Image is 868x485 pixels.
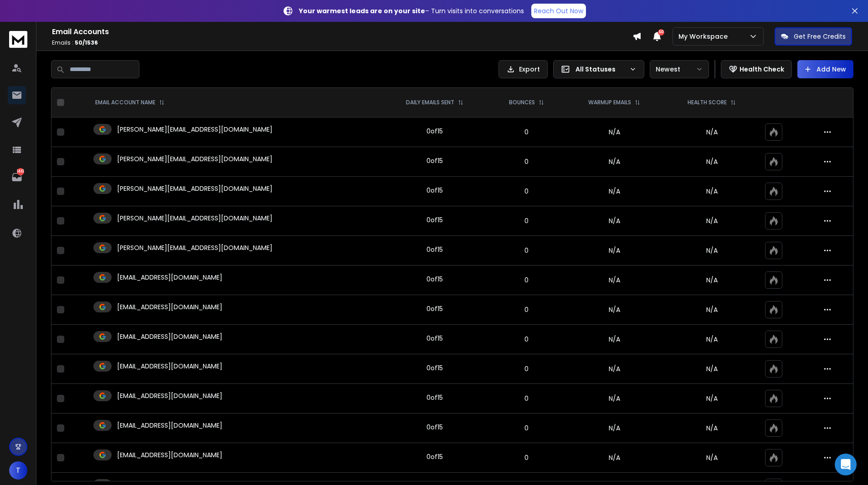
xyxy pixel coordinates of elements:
td: N/A [564,443,664,473]
p: Get Free Credits [794,32,846,41]
div: 0 of 15 [426,186,443,195]
button: T [9,461,27,480]
p: N/A [670,364,754,373]
p: All Statuses [575,65,626,74]
p: N/A [670,453,754,462]
p: 0 [494,305,559,314]
td: N/A [564,236,664,265]
div: 0 of 15 [426,393,443,402]
td: N/A [564,177,664,206]
p: 0 [494,128,559,137]
p: 0 [494,246,559,255]
div: 0 of 15 [426,334,443,343]
span: 50 [658,29,664,36]
p: N/A [670,187,754,196]
span: 50 / 1536 [75,39,98,46]
td: N/A [564,265,664,295]
div: EMAIL ACCOUNT NAME [95,99,164,106]
p: My Workspace [678,32,731,41]
button: Newest [650,60,709,78]
p: N/A [670,394,754,403]
p: 1461 [17,168,24,175]
div: 0 of 15 [426,127,443,136]
td: N/A [564,147,664,177]
td: N/A [564,206,664,236]
a: 1461 [8,168,26,186]
p: 0 [494,364,559,373]
div: 0 of 15 [426,275,443,284]
div: 0 of 15 [426,156,443,165]
p: [EMAIL_ADDRESS][DOMAIN_NAME] [117,450,222,459]
p: [PERSON_NAME][EMAIL_ADDRESS][DOMAIN_NAME] [117,125,272,134]
button: Get Free Credits [775,27,852,46]
p: Reach Out Now [534,6,583,15]
p: 0 [494,187,559,196]
p: [PERSON_NAME][EMAIL_ADDRESS][DOMAIN_NAME] [117,214,272,223]
p: N/A [670,424,754,433]
p: HEALTH SCORE [688,99,727,106]
p: N/A [670,246,754,255]
p: 0 [494,276,559,285]
p: [PERSON_NAME][EMAIL_ADDRESS][DOMAIN_NAME] [117,243,272,252]
p: [EMAIL_ADDRESS][DOMAIN_NAME] [117,332,222,341]
div: 0 of 15 [426,452,443,461]
p: 0 [494,216,559,225]
p: DAILY EMAILS SENT [406,99,454,106]
div: 0 of 15 [426,304,443,313]
p: 0 [494,157,559,166]
td: N/A [564,354,664,384]
p: 0 [494,394,559,403]
p: N/A [670,335,754,344]
p: Health Check [740,65,784,74]
div: 0 of 15 [426,215,443,225]
td: N/A [564,295,664,325]
p: [EMAIL_ADDRESS][DOMAIN_NAME] [117,391,222,400]
p: [EMAIL_ADDRESS][DOMAIN_NAME] [117,362,222,371]
p: N/A [670,216,754,225]
p: BOUNCES [509,99,535,106]
p: WARMUP EMAILS [588,99,631,106]
p: 0 [494,453,559,462]
div: 0 of 15 [426,245,443,254]
p: 0 [494,424,559,433]
div: 0 of 15 [426,423,443,432]
p: 0 [494,335,559,344]
td: N/A [564,117,664,147]
div: 0 of 15 [426,363,443,373]
p: [PERSON_NAME][EMAIL_ADDRESS][DOMAIN_NAME] [117,154,272,163]
button: Health Check [721,60,792,78]
img: logo [9,31,27,48]
h1: Email Accounts [52,26,632,37]
p: [PERSON_NAME][EMAIL_ADDRESS][DOMAIN_NAME] [117,184,272,193]
p: [EMAIL_ADDRESS][DOMAIN_NAME] [117,302,222,311]
td: N/A [564,384,664,414]
p: [EMAIL_ADDRESS][DOMAIN_NAME] [117,421,222,430]
p: Emails : [52,39,632,46]
p: N/A [670,276,754,285]
p: [EMAIL_ADDRESS][DOMAIN_NAME] [117,273,222,282]
td: N/A [564,414,664,443]
button: Add New [797,60,853,78]
p: – Turn visits into conversations [299,6,524,15]
strong: Your warmest leads are on your site [299,6,425,15]
p: N/A [670,157,754,166]
td: N/A [564,325,664,354]
button: Export [498,60,548,78]
p: N/A [670,128,754,137]
p: N/A [670,305,754,314]
div: Open Intercom Messenger [835,454,857,475]
a: Reach Out Now [531,4,586,18]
